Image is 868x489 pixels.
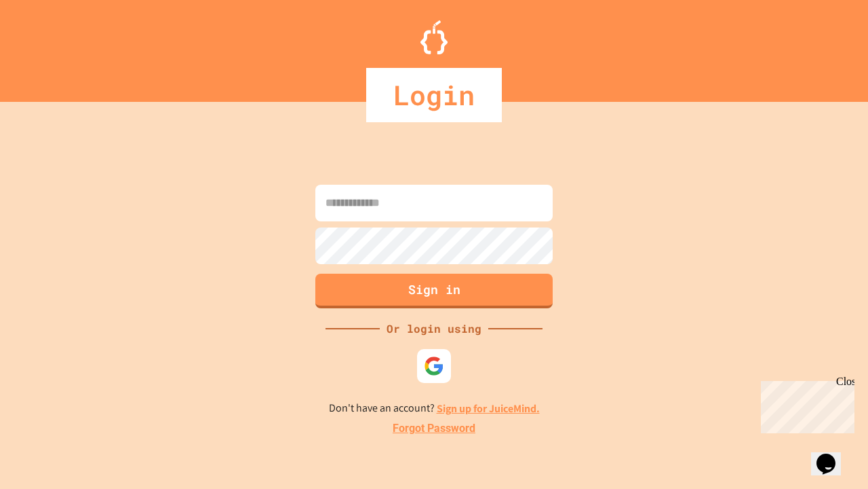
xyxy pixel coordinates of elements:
div: Login [366,68,502,122]
a: Forgot Password [393,420,475,437]
iframe: chat widget [811,435,854,475]
a: Sign up for JuiceMind. [437,401,540,416]
div: Or login using [380,321,488,337]
img: Logo.svg [420,20,448,54]
button: Sign in [315,274,553,308]
img: google-icon.svg [424,356,444,376]
p: Don't have an account? [329,400,540,417]
iframe: chat widget [755,376,854,433]
div: Chat with us now!Close [5,5,94,86]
